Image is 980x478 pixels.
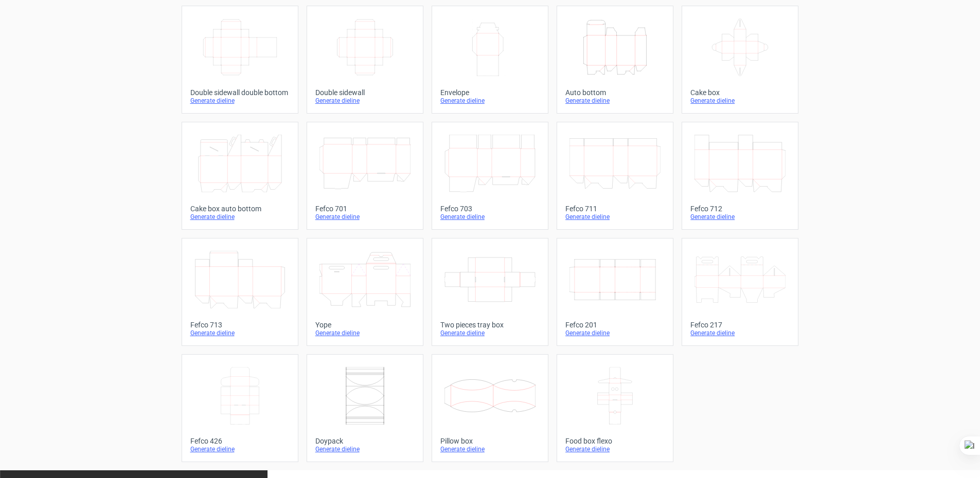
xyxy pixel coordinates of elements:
[565,321,665,329] div: Fefco 201
[565,329,665,337] div: Generate dieline
[690,321,790,329] div: Fefco 217
[565,445,665,453] div: Generate dieline
[440,88,540,97] div: Envelope
[190,88,290,97] div: Double sidewall double bottom
[307,122,423,230] a: Fefco 701Generate dieline
[190,205,290,213] div: Cake box auto bottom
[565,88,665,97] div: Auto bottom
[190,329,290,337] div: Generate dieline
[690,213,790,221] div: Generate dieline
[182,122,298,230] a: Cake box auto bottomGenerate dieline
[315,321,415,329] div: Yope
[190,213,290,221] div: Generate dieline
[557,354,673,462] a: Food box flexoGenerate dieline
[690,97,790,105] div: Generate dieline
[565,437,665,445] div: Food box flexo
[307,354,423,462] a: DoypackGenerate dieline
[557,238,673,346] a: Fefco 201Generate dieline
[190,445,290,453] div: Generate dieline
[440,321,540,329] div: Two pieces tray box
[315,329,415,337] div: Generate dieline
[557,6,673,114] a: Auto bottomGenerate dieline
[690,205,790,213] div: Fefco 712
[440,329,540,337] div: Generate dieline
[690,329,790,337] div: Generate dieline
[432,6,548,114] a: EnvelopeGenerate dieline
[190,97,290,105] div: Generate dieline
[315,437,415,445] div: Doypack
[440,445,540,453] div: Generate dieline
[432,238,548,346] a: Two pieces tray boxGenerate dieline
[565,205,665,213] div: Fefco 711
[440,213,540,221] div: Generate dieline
[440,97,540,105] div: Generate dieline
[565,97,665,105] div: Generate dieline
[690,88,790,97] div: Cake box
[182,354,298,462] a: Fefco 426Generate dieline
[440,437,540,445] div: Pillow box
[315,97,415,105] div: Generate dieline
[432,122,548,230] a: Fefco 703Generate dieline
[182,6,298,114] a: Double sidewall double bottomGenerate dieline
[315,88,415,97] div: Double sidewall
[682,238,798,346] a: Fefco 217Generate dieline
[565,213,665,221] div: Generate dieline
[315,213,415,221] div: Generate dieline
[182,238,298,346] a: Fefco 713Generate dieline
[557,122,673,230] a: Fefco 711Generate dieline
[190,321,290,329] div: Fefco 713
[432,354,548,462] a: Pillow boxGenerate dieline
[440,205,540,213] div: Fefco 703
[315,445,415,453] div: Generate dieline
[682,122,798,230] a: Fefco 712Generate dieline
[190,437,290,445] div: Fefco 426
[682,6,798,114] a: Cake boxGenerate dieline
[307,238,423,346] a: YopeGenerate dieline
[315,205,415,213] div: Fefco 701
[307,6,423,114] a: Double sidewallGenerate dieline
